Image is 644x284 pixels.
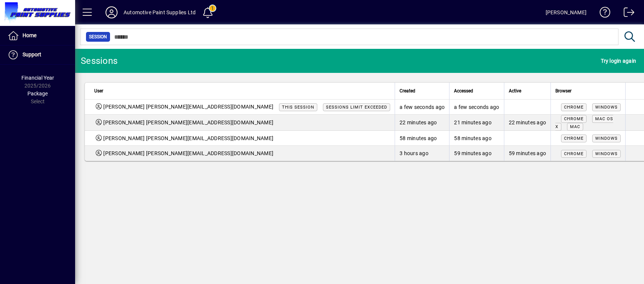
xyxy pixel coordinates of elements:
span: Session [89,33,107,41]
span: [PERSON_NAME] [PERSON_NAME][EMAIL_ADDRESS][DOMAIN_NAME] [103,119,273,126]
button: Try login again [599,54,638,68]
div: Mozilla/5.0 (Windows NT 10.0; Win64; x64) AppleWebKit/537.36 (KHTML, like Gecko) Chrome/140.0.0.0... [555,150,621,157]
td: 3 hours ago [395,146,449,161]
div: Automotive Paint Supplies Ltd [124,6,196,18]
div: Mozilla/5.0 (Windows NT 10.0; Win64; x64) AppleWebKit/537.36 (KHTML, like Gecko) Chrome/140.0.0.0... [555,103,621,111]
div: Sessions [81,55,118,67]
span: This session [282,105,314,110]
button: Profile [100,6,124,19]
span: [PERSON_NAME] [PERSON_NAME][EMAIL_ADDRESS][DOMAIN_NAME] [103,150,273,157]
div: Mozilla/5.0 (Windows NT 10.0; Win64; x64) AppleWebKit/537.36 (KHTML, like Gecko) Chrome/141.0.0.0... [555,134,621,142]
div: [PERSON_NAME] [546,6,587,18]
span: Home [23,32,36,38]
td: 21 minutes ago [449,115,504,131]
span: Browser [555,87,572,95]
td: 22 minutes ago [395,115,449,131]
span: Windows [595,136,618,141]
span: Windows [595,151,618,156]
span: Windows [595,105,618,110]
span: Try login again [601,55,636,67]
span: Chrome [564,105,584,110]
span: Active [509,87,521,95]
a: Home [4,26,75,45]
td: 59 minutes ago [449,146,504,161]
span: Package [27,91,48,97]
span: User [94,87,103,95]
td: a few seconds ago [395,100,449,115]
span: [PERSON_NAME] [PERSON_NAME][EMAIL_ADDRESS][DOMAIN_NAME] [103,134,273,142]
td: 59 minutes ago [504,146,551,161]
span: Chrome [564,116,584,121]
div: Mozilla/5.0 (Macintosh; Intel Mac OS X 10_15_7) AppleWebKit/537.36 (KHTML, like Gecko) Chrome/140... [555,115,621,130]
span: [PERSON_NAME] [PERSON_NAME][EMAIL_ADDRESS][DOMAIN_NAME] [103,103,273,111]
a: Support [4,45,75,64]
span: Created [400,87,415,95]
td: 58 minutes ago [395,131,449,146]
span: Financial Year [21,75,54,81]
span: Chrome [564,136,584,141]
span: Accessed [454,87,473,95]
span: Support [23,51,41,57]
a: Knowledge Base [594,2,611,26]
span: Chrome [564,151,584,156]
span: Mac [570,124,580,129]
td: 22 minutes ago [504,115,551,131]
td: 58 minutes ago [449,131,504,146]
a: Logout [618,2,635,26]
td: a few seconds ago [449,100,504,115]
span: Sessions limit exceeded [326,105,387,110]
